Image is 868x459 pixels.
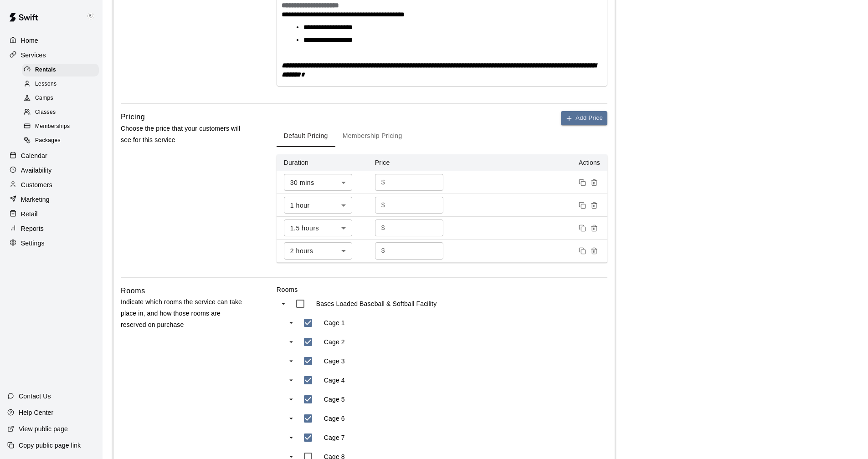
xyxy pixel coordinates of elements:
div: Classes [22,106,99,119]
p: Availability [21,166,52,175]
p: Home [21,36,38,45]
a: Camps [22,92,103,106]
button: Duplicate price [576,199,588,211]
div: Rentals [22,64,99,76]
div: Camps [22,92,99,105]
div: Lessons [22,78,99,91]
div: Memberships [22,120,99,133]
p: Settings [21,239,45,248]
button: Add Price [561,111,607,125]
span: Camps [35,94,53,103]
a: Availability [7,163,95,177]
p: Contact Us [19,392,51,401]
button: Remove price [588,222,600,234]
button: Duplicate price [576,222,588,234]
p: Retail [21,209,38,219]
button: Duplicate price [576,245,588,257]
p: Bases Loaded Baseball & Softball Facility [316,299,437,308]
th: Duration [277,154,368,171]
button: Remove price [588,199,600,211]
a: Retail [7,207,95,221]
p: Help Center [19,408,53,417]
button: Duplicate price [576,177,588,189]
p: Cage 7 [324,433,345,442]
p: Customers [21,180,52,189]
a: Marketing [7,193,95,206]
a: Packages [22,134,103,148]
p: Cage 1 [324,318,345,327]
div: 1.5 hours [284,219,352,236]
div: Keith Brooks [83,7,103,25]
span: Memberships [35,122,70,131]
a: Services [7,48,95,62]
span: Rentals [35,66,56,75]
p: Indicate which rooms the service can take place in, and how those rooms are reserved on purchase [121,296,247,331]
button: Membership Pricing [335,125,410,147]
span: Lessons [35,80,57,89]
span: Packages [35,136,61,145]
p: Cage 5 [324,395,345,404]
p: Marketing [21,195,50,204]
a: Home [7,34,95,47]
div: 1 hour [284,197,352,214]
th: Price [368,154,459,171]
p: Reports [21,224,44,233]
p: Choose the price that your customers will see for this service [121,123,247,146]
button: Default Pricing [277,125,335,147]
p: $ [381,223,385,233]
p: Cage 6 [324,414,345,423]
p: $ [381,178,385,187]
p: Cage 3 [324,357,345,366]
p: Services [21,51,46,60]
p: View public page [19,424,68,433]
a: Classes [22,106,103,120]
p: $ [381,200,385,210]
button: Remove price [588,245,600,257]
h6: Pricing [121,111,145,123]
button: Remove price [588,177,600,189]
h6: Rooms [121,285,145,297]
a: Customers [7,178,95,192]
p: Cage 2 [324,337,345,347]
div: 2 hours [284,242,352,259]
div: 30 mins [284,174,352,191]
p: Calendar [21,151,47,160]
div: Packages [22,134,99,147]
span: Classes [35,108,56,117]
a: Rentals [22,63,103,77]
label: Rooms [277,285,607,294]
a: Lessons [22,77,103,91]
p: Copy public page link [19,441,81,450]
a: Settings [7,236,95,250]
p: Cage 4 [324,376,345,385]
p: $ [381,246,385,255]
img: Keith Brooks [85,11,96,22]
th: Actions [459,154,607,171]
a: Reports [7,222,95,235]
a: Calendar [7,149,95,163]
a: Memberships [22,120,103,134]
